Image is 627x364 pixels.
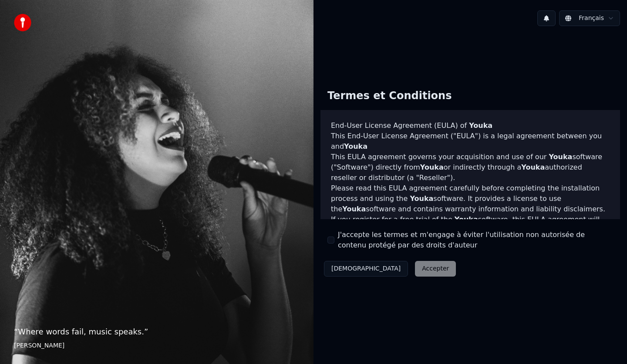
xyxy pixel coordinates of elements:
[344,142,367,150] span: Youka
[320,82,458,110] div: Termes et Conditions
[410,194,433,203] span: Youka
[331,131,610,152] p: This End-User License Agreement ("EULA") is a legal agreement between you and
[331,214,610,256] p: If you register for a free trial of the software, this EULA agreement will also govern that trial...
[420,163,444,171] span: Youka
[324,261,408,277] button: [DEMOGRAPHIC_DATA]
[14,326,300,338] p: “ Where words fail, music speaks. ”
[342,205,366,213] span: Youka
[331,152,610,183] p: This EULA agreement governs your acquisition and use of our software ("Software") directly from o...
[455,215,478,224] span: Youka
[14,341,300,350] footer: [PERSON_NAME]
[331,120,610,131] h3: End-User License Agreement (EULA) of
[14,14,31,31] img: youka
[549,153,572,161] span: Youka
[469,121,492,130] span: Youka
[331,183,610,214] p: Please read this EULA agreement carefully before completing the installation process and using th...
[521,163,545,171] span: Youka
[338,230,613,250] label: J'accepte les termes et m'engage à éviter l'utilisation non autorisée de contenu protégé par des ...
